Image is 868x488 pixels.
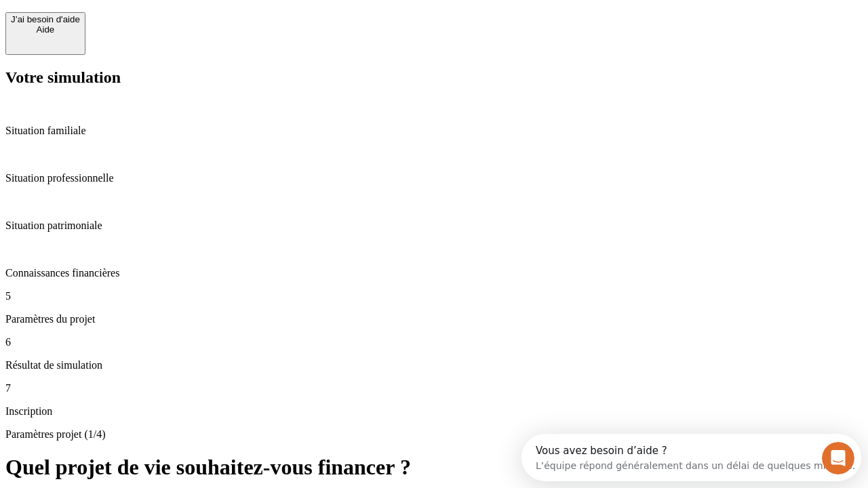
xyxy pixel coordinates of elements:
[5,220,863,232] p: Situation patrimoniale
[5,68,863,87] h2: Votre simulation
[14,12,334,22] div: Vous avez besoin d’aide ?
[5,336,863,348] p: 6
[5,267,863,279] p: Connaissances financières
[5,428,863,441] p: Paramètres projet (1/4)
[5,405,863,418] p: Inscription
[5,290,863,302] p: 5
[5,125,863,137] p: Situation familiale
[822,442,854,474] iframe: Intercom live chat
[11,24,80,35] div: Aide
[14,22,334,37] div: L’équipe répond généralement dans un délai de quelques minutes.
[11,14,80,24] div: J’ai besoin d'aide
[5,359,863,371] p: Résultat de simulation
[5,455,863,480] h1: Quel projet de vie souhaitez-vous financer ?
[521,434,861,481] iframe: Intercom live chat discovery launcher
[5,172,863,184] p: Situation professionnelle
[5,5,374,43] div: Ouvrir le Messenger Intercom
[5,12,85,55] button: J’ai besoin d'aideAide
[5,382,863,394] p: 7
[5,313,863,325] p: Paramètres du projet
